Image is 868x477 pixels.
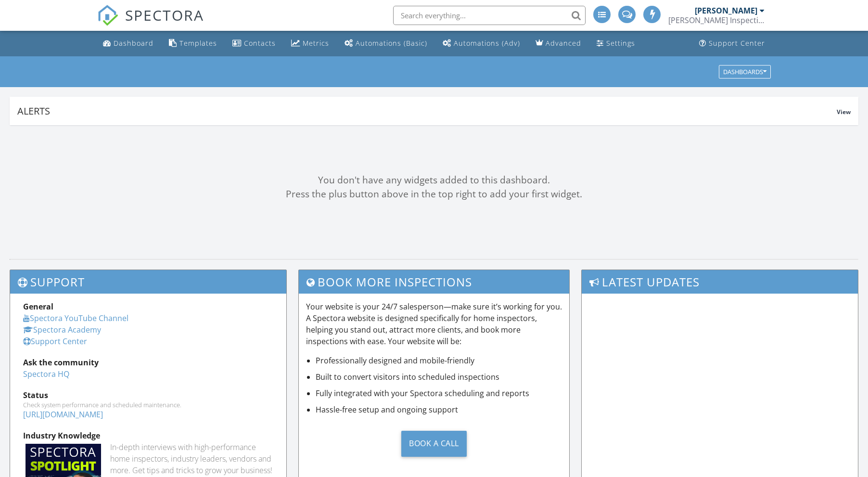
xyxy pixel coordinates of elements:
[17,104,837,117] div: Alerts
[723,68,766,75] div: Dashboards
[582,270,858,294] h3: Latest Updates
[10,270,286,294] h3: Support
[23,336,87,347] a: Support Center
[244,39,276,48] div: Contacts
[401,431,467,457] div: Book a Call
[695,35,769,52] a: Support Center
[695,6,757,15] div: [PERSON_NAME]
[165,35,221,52] a: Templates
[393,6,586,25] input: Search everything...
[287,35,333,52] a: Metrics
[299,270,569,294] h3: Book More Inspections
[719,65,771,78] button: Dashboards
[306,423,562,464] a: Book a Call
[23,313,128,323] a: Spectora YouTube Channel
[125,5,204,25] span: SPECTORA
[316,371,562,383] li: Built to convert visitors into scheduled inspections
[837,108,851,116] span: View
[606,39,635,48] div: Settings
[23,401,273,409] div: Check system performance and scheduled maintenance.
[316,355,562,366] li: Professionally designed and mobile-friendly
[668,15,765,25] div: Freeborn Inspections
[341,35,431,52] a: Automations (Basic)
[356,39,427,48] div: Automations (Basic)
[114,39,153,48] div: Dashboard
[110,441,273,476] div: In-depth interviews with high-performance home inspectors, industry leaders, vendors and more. Ge...
[23,430,273,441] div: Industry Knowledge
[10,187,858,201] div: Press the plus button above in the top right to add your first widget.
[316,387,562,399] li: Fully integrated with your Spectora scheduling and reports
[99,35,157,52] a: Dashboard
[10,173,858,187] div: You don't have any widgets added to this dashboard.
[303,39,329,48] div: Metrics
[439,35,524,52] a: Automations (Advanced)
[532,35,585,52] a: Advanced
[97,13,204,33] a: SPECTORA
[306,301,562,347] p: Your website is your 24/7 salesperson—make sure it’s working for you. A Spectora website is desig...
[179,39,217,48] div: Templates
[23,301,53,312] strong: General
[709,39,765,48] div: Support Center
[97,5,118,26] img: The Best Home Inspection Software - Spectora
[316,404,562,415] li: Hassle-free setup and ongoing support
[23,409,103,420] a: [URL][DOMAIN_NAME]
[23,357,273,368] div: Ask the community
[23,389,273,401] div: Status
[454,39,520,48] div: Automations (Adv)
[593,35,639,52] a: Settings
[546,39,581,48] div: Advanced
[23,369,69,379] a: Spectora HQ
[229,35,280,52] a: Contacts
[23,324,101,335] a: Spectora Academy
